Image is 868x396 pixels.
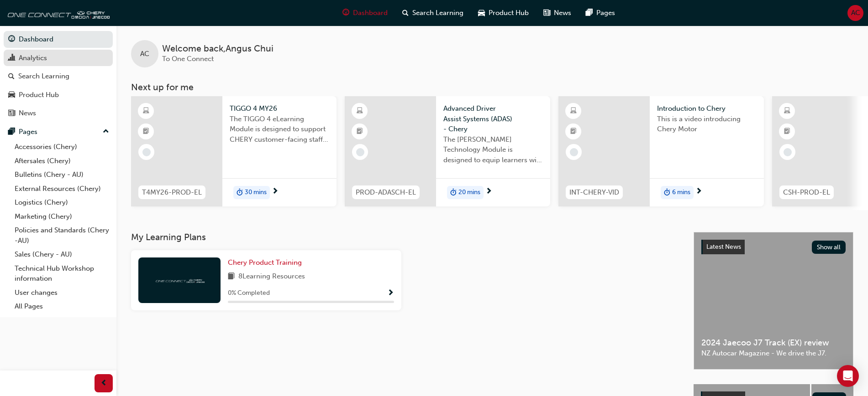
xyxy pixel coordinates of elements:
a: INT-CHERY-VIDIntroduction to CheryThis is a video introducing Chery Motorduration-icon6 mins [558,96,764,206]
span: booktick-icon [357,126,363,138]
span: Introduction to Chery [657,103,757,114]
span: 8 Learning Resources [238,271,305,283]
a: Latest NewsShow all2024 Jaecoo J7 Track (EX) reviewNZ Autocar Magazine - We drive the J7. [694,232,853,370]
span: Show Progress [387,289,394,298]
button: Show all [812,241,846,254]
span: duration-icon [237,187,243,199]
a: PROD-ADASCH-ELAdvanced Driver Assist Systems (ADAS) - CheryThe [PERSON_NAME] Technology Module is... [345,96,550,206]
a: Technical Hub Workshop information [11,262,113,286]
span: PROD-ADASCH-EL [356,187,416,198]
span: booktick-icon [784,126,790,138]
span: next-icon [485,188,492,196]
a: Latest NewsShow all [701,240,846,254]
span: The TIGGO 4 eLearning Module is designed to support CHERY customer-facing staff with the product ... [230,114,329,145]
button: Pages [4,123,113,140]
span: learningRecordVerb_NONE-icon [784,148,792,156]
span: news-icon [543,7,550,19]
span: chart-icon [8,54,15,62]
span: learningResourceType_ELEARNING-icon [784,105,790,117]
a: Accessories (Chery) [11,140,113,154]
span: This is a video introducing Chery Motor [657,114,757,134]
a: Analytics [4,50,113,67]
span: 20 mins [458,187,480,198]
div: Analytics [19,53,47,63]
span: The [PERSON_NAME] Technology Module is designed to equip learners with essential knowledge about ... [443,134,543,165]
a: Policies and Standards (Chery -AU) [11,223,113,247]
span: learningRecordVerb_NONE-icon [570,148,578,156]
a: External Resources (Chery) [11,182,113,196]
span: INT-CHERY-VID [569,187,619,198]
span: NZ Autocar Magazine - We drive the J7. [701,348,846,359]
span: Advanced Driver Assist Systems (ADAS) - Chery [443,103,543,134]
a: car-iconProduct Hub [471,4,536,22]
span: learningResourceType_ELEARNING-icon [143,105,149,117]
span: Chery Product Training [228,258,302,267]
button: DashboardAnalyticsSearch LearningProduct HubNews [4,29,113,123]
span: pages-icon [586,7,593,19]
span: car-icon [8,91,15,99]
div: Product Hub [19,90,59,100]
a: User changes [11,286,113,300]
h3: My Learning Plans [131,232,679,242]
span: search-icon [402,7,409,19]
a: Logistics (Chery) [11,195,113,210]
a: T4MY26-PROD-ELTIGGO 4 MY26The TIGGO 4 eLearning Module is designed to support CHERY customer-faci... [131,96,337,206]
span: 6 mins [672,187,690,198]
a: Chery Product Training [228,257,305,268]
a: Aftersales (Chery) [11,154,113,168]
span: booktick-icon [570,126,577,138]
span: car-icon [478,7,485,19]
a: news-iconNews [536,4,579,22]
span: News [554,8,571,18]
span: 0 % Completed [228,288,270,298]
span: search-icon [8,72,15,81]
img: oneconnect [5,4,110,22]
span: To One Connect [162,55,214,63]
span: learningResourceType_ELEARNING-icon [570,105,577,117]
span: 2024 Jaecoo J7 Track (EX) review [701,338,846,348]
div: News [19,108,36,118]
span: guage-icon [342,7,349,19]
span: news-icon [8,109,15,118]
span: Product Hub [489,8,529,18]
a: Search Learning [4,68,113,85]
span: guage-icon [8,36,15,44]
span: Pages [596,8,615,18]
span: up-icon [103,126,109,138]
a: Bulletins (Chery - AU) [11,168,113,182]
span: pages-icon [8,128,15,136]
span: AC [851,8,860,18]
a: Dashboard [4,31,113,48]
span: duration-icon [450,187,457,199]
span: next-icon [272,188,279,196]
a: pages-iconPages [579,4,622,22]
span: CSH-PROD-EL [783,187,830,198]
a: News [4,105,113,122]
span: next-icon [695,188,702,196]
span: Search Learning [412,8,463,18]
span: learningRecordVerb_NONE-icon [142,148,151,156]
span: T4MY26-PROD-EL [142,187,202,198]
span: Latest News [706,243,741,251]
span: book-icon [228,271,235,283]
span: Welcome back , Angus Chui [162,44,274,54]
span: duration-icon [664,187,670,199]
span: learningRecordVerb_NONE-icon [356,148,364,156]
span: learningResourceType_ELEARNING-icon [357,105,363,117]
a: Product Hub [4,87,113,103]
span: 30 mins [245,187,267,198]
span: AC [140,49,149,59]
div: Pages [19,127,37,137]
span: Dashboard [353,8,388,18]
button: Show Progress [387,288,394,299]
div: Search Learning [18,71,69,82]
a: search-iconSearch Learning [395,4,471,22]
h3: Next up for me [116,82,868,93]
span: TIGGO 4 MY26 [230,103,329,114]
img: oneconnect [154,276,205,284]
div: Open Intercom Messenger [837,365,859,387]
a: All Pages [11,299,113,314]
span: prev-icon [100,378,107,389]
